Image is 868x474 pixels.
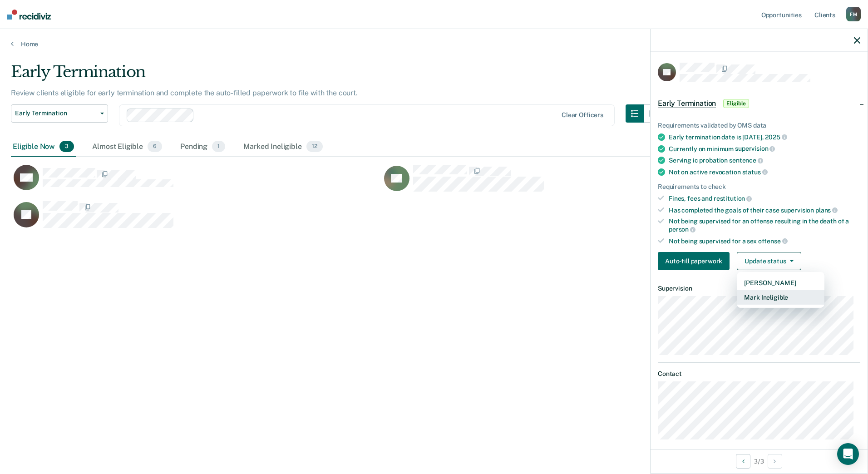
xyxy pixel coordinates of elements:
span: status [742,168,768,176]
div: Currently on minimum [669,145,860,153]
div: CaseloadOpportunityCell-125517 [11,201,381,237]
span: Early Termination [15,109,97,117]
div: Early TerminationEligible [651,89,868,118]
a: Navigate to form link [658,252,733,270]
div: Not being supervised for an offense resulting in the death of a [669,217,860,233]
div: Serving ic probation [669,156,860,164]
div: F M [846,7,861,21]
span: offense [758,237,788,245]
div: CaseloadOpportunityCell-281016 [11,164,381,201]
div: Has completed the goals of their case supervision [669,206,860,214]
p: Review clients eligible for early termination and complete the auto-filled paperwork to file with... [11,89,358,97]
div: Requirements to check [658,183,860,191]
div: Not being supervised for a sex [669,237,860,245]
span: Early Termination [658,99,716,108]
span: 1 [212,141,225,153]
button: Mark Ineligible [737,290,824,305]
div: 3 / 3 [651,449,868,473]
img: Recidiviz [7,10,51,20]
span: 3 [59,141,74,153]
button: Next Opportunity [768,454,782,469]
div: Fines, fees and [669,194,860,202]
span: 6 [148,141,162,153]
button: Auto-fill paperwork [658,252,730,270]
dt: Supervision [658,285,860,292]
div: Marked Ineligible [242,137,324,157]
button: Previous Opportunity [736,454,750,469]
div: Requirements validated by OMS data [658,122,860,129]
a: Home [11,40,857,48]
div: Not on active revocation [669,168,860,176]
div: Early Termination [11,63,662,89]
div: CaseloadOpportunityCell-247353 [381,164,752,201]
div: Pending [178,137,227,157]
span: plans [815,207,838,214]
button: Update status [737,252,801,270]
span: 2025 [765,133,787,141]
div: Open Intercom Messenger [837,443,859,465]
span: person [669,226,695,233]
span: Eligible [723,99,749,108]
span: supervision [735,145,775,152]
span: sentence [729,157,763,164]
span: restitution [714,195,752,202]
div: Early termination date is [DATE], [669,133,860,141]
dt: Contact [658,370,860,378]
button: [PERSON_NAME] [737,276,824,290]
span: 12 [306,141,323,153]
div: Almost Eligible [90,137,164,157]
div: Clear officers [562,111,603,119]
div: Eligible Now [11,137,76,157]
